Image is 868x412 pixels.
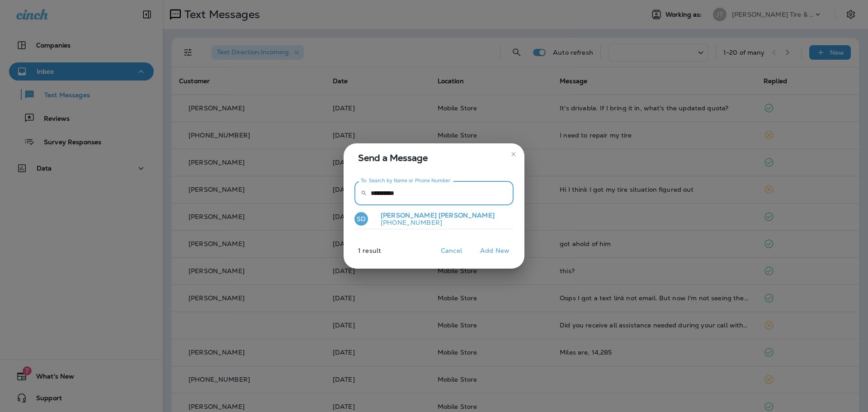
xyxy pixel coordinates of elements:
button: SD[PERSON_NAME] [PERSON_NAME][PHONE_NUMBER] [354,209,514,230]
div: SD [354,212,368,226]
span: Send a Message [358,151,514,165]
button: Cancel [434,244,468,258]
button: close [506,147,521,161]
span: [PERSON_NAME] [439,211,495,219]
span: [PERSON_NAME] [381,211,437,219]
button: Add New [476,244,514,258]
p: 1 result [340,247,381,261]
p: [PHONE_NUMBER] [373,219,495,226]
label: To: Search by Name or Phone Number [361,177,451,184]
